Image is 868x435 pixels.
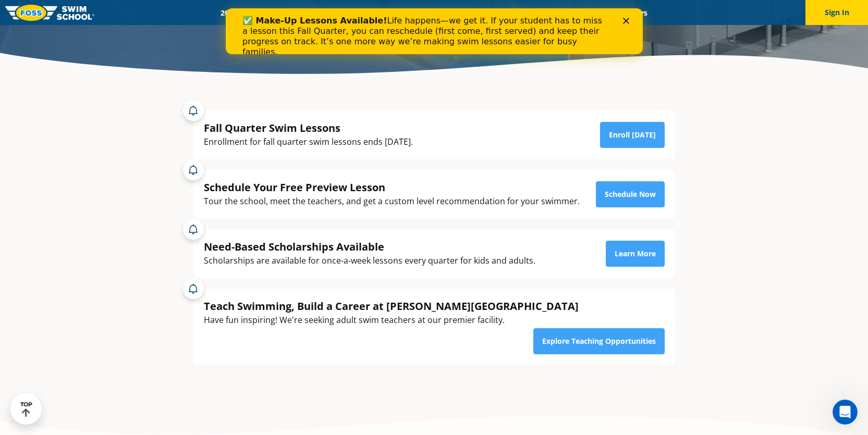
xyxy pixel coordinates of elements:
iframe: Intercom live chat [833,400,858,425]
div: Schedule Your Free Preview Lesson [204,180,580,194]
a: Enroll [DATE] [600,122,665,148]
div: Fall Quarter Swim Lessons [204,121,413,135]
a: Swim Path® Program [321,8,412,18]
div: Close [397,9,408,16]
a: Careers [613,8,656,18]
a: Swim Like [PERSON_NAME] [470,8,581,18]
img: FOSS Swim School Logo [5,5,94,21]
iframe: Intercom live chat banner [226,8,643,54]
a: Explore Teaching Opportunities [533,328,665,354]
a: Learn More [606,241,665,267]
a: Schedule Now [596,181,665,207]
div: Enrollment for fall quarter swim lessons ends [DATE]. [204,135,413,149]
div: TOP [20,401,32,417]
div: Teach Swimming, Build a Career at [PERSON_NAME][GEOGRAPHIC_DATA] [204,299,579,313]
div: Scholarships are available for once-a-week lessons every quarter for kids and adults. [204,254,535,268]
a: Schools [277,8,321,18]
div: Have fun inspiring! We're seeking adult swim teachers at our premier facility. [204,313,579,327]
a: About FOSS [412,8,470,18]
b: ✅ Make-Up Lessons Available! [17,7,161,17]
a: Blog [580,8,613,18]
div: Tour the school, meet the teachers, and get a custom level recommendation for your swimmer. [204,194,580,208]
div: Need-Based Scholarships Available [204,240,535,254]
a: 2025 Calendar [212,8,277,18]
div: Life happens—we get it. If your student has to miss a lesson this Fall Quarter, you can reschedul... [17,7,384,49]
